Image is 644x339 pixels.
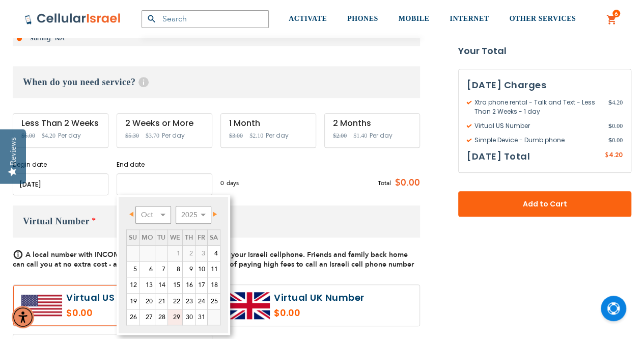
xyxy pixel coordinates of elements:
[195,246,207,262] td: minimum 5 days rental Or minimum 4 months on Long term plans
[127,277,139,293] a: 12
[182,246,195,262] td: minimum 5 days rental Or minimum 4 months on Long term plans
[117,173,212,195] input: MM/DD/YYYY
[467,98,608,116] span: Xtra phone rental - Talk and Text - Less Than 2 Weeks - 1 day
[155,309,167,325] a: 28
[378,178,391,188] span: Total
[21,132,35,139] span: $6.00
[168,309,182,325] a: 29
[208,277,220,293] a: 18
[208,294,220,309] a: 25
[467,77,623,93] h3: [DATE] Charges
[608,121,612,131] span: $
[9,137,18,165] div: Reviews
[127,262,139,277] a: 5
[30,34,65,42] strong: Surfing: NA
[450,15,489,22] span: INTERNET
[608,121,623,131] span: 0.00
[467,121,608,131] span: Virtual US Number
[391,175,420,191] span: $0.00
[220,178,227,188] span: 0
[333,132,347,139] span: $2.00
[139,309,155,325] a: 27
[608,136,623,145] span: 0.00
[183,309,195,325] a: 30
[606,14,618,26] a: 6
[467,136,608,145] span: Simple Device - Dumb phone
[13,66,420,98] h3: When do you need service?
[12,306,34,328] div: Accessibility Menu
[492,199,598,210] span: Add to Cart
[127,208,140,221] a: Prev
[13,173,108,195] input: MM/DD/YYYY
[176,206,211,224] select: Select year
[195,246,207,261] span: 3
[168,262,182,277] a: 8
[162,131,185,140] span: Per day
[168,294,182,309] a: 22
[139,277,155,293] a: 13
[155,262,167,277] a: 7
[155,277,167,293] a: 14
[139,294,155,309] a: 20
[168,277,182,293] a: 15
[249,132,263,139] span: $2.10
[608,136,612,145] span: $
[13,160,108,169] label: Begin date
[24,13,121,25] img: Cellular Israel Logo
[347,15,378,22] span: PHONES
[195,294,207,309] a: 24
[213,212,217,217] span: Next
[183,294,195,309] a: 23
[142,233,153,242] span: Monday
[135,206,171,224] select: Select month
[208,246,220,261] a: 4
[58,131,81,140] span: Per day
[195,262,207,277] a: 10
[155,294,167,309] a: 21
[183,246,195,261] span: 2
[467,149,530,164] h3: [DATE] Total
[195,277,207,293] a: 17
[289,15,327,22] span: ACTIVATE
[183,262,195,277] a: 9
[605,151,609,160] span: $
[353,132,367,139] span: $1.40
[127,294,139,309] a: 19
[139,262,155,277] a: 6
[127,309,139,325] a: 26
[183,277,195,293] a: 16
[614,10,618,18] span: 6
[129,233,137,242] span: Sunday
[125,119,204,128] div: 2 Weeks or More
[129,212,133,217] span: Prev
[167,246,182,262] td: minimum 5 days rental Or minimum 4 months on Long term plans
[195,309,207,325] a: 31
[142,10,269,28] input: Search
[399,15,430,22] span: MOBILE
[117,160,212,169] label: End date
[458,43,631,59] strong: Your Total
[608,98,612,107] span: $
[227,178,239,188] span: days
[509,15,576,22] span: OTHER SERVICES
[609,150,623,159] span: 4.20
[333,119,411,128] div: 2 Months
[229,132,243,139] span: $3.00
[208,262,220,277] a: 11
[458,191,631,217] button: Add to Cart
[207,208,219,221] a: Next
[13,250,414,269] span: A local number with INCOMING calls and sms, that comes to your Israeli cellphone. Friends and fam...
[608,98,623,116] span: 4.20
[21,119,100,128] div: Less Than 2 Weeks
[138,77,149,87] span: Help
[125,132,139,139] span: $5.30
[146,132,159,139] span: $3.70
[370,131,393,140] span: Per day
[229,119,307,128] div: 1 Month
[168,246,182,261] span: 1
[266,131,289,140] span: Per day
[23,216,90,226] span: Virtual Number
[42,132,55,139] span: $4.20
